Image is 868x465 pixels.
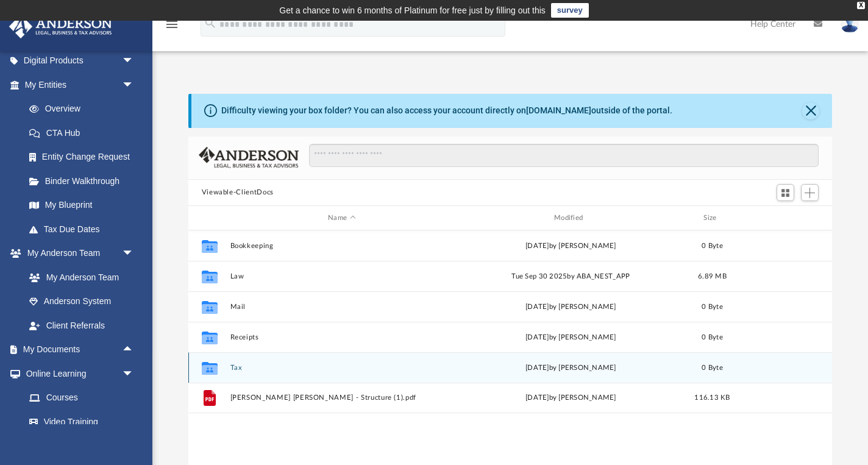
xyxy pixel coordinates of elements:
img: User Pic [841,15,859,33]
a: Tax Due Dates [17,217,152,241]
span: 0 Byte [702,364,723,371]
button: Law [230,272,454,280]
button: [PERSON_NAME] [PERSON_NAME] - Structure (1).pdf [230,394,454,402]
a: Anderson System [17,289,146,314]
a: menu [165,23,179,32]
span: arrow_drop_down [122,241,146,266]
button: Bookkeeping [230,242,454,250]
i: menu [165,17,179,32]
span: arrow_drop_down [122,361,146,386]
span: arrow_drop_down [122,73,146,98]
a: My Anderson Teamarrow_drop_down [9,241,146,266]
a: [DOMAIN_NAME] [526,105,591,115]
div: Modified [458,213,682,224]
div: Tue Sep 30 2025 by ABA_NEST_APP [459,271,683,282]
div: Difficulty viewing your box folder? You can also access your account directly on outside of the p... [221,104,672,117]
span: 116.13 KB [694,395,730,402]
a: My Entitiesarrow_drop_down [9,73,152,97]
span: 0 Byte [702,303,723,310]
a: Courses [17,386,146,410]
div: id [193,213,224,224]
button: Add [801,184,819,201]
a: My Documentsarrow_drop_up [9,338,146,362]
div: [DATE] by [PERSON_NAME] [459,332,683,343]
div: Size [688,213,736,224]
div: id [742,213,827,224]
a: Online Learningarrow_drop_down [9,361,146,386]
a: My Anderson Team [17,265,140,289]
a: Digital Productsarrow_drop_down [9,49,152,73]
button: Viewable-ClientDocs [202,187,274,198]
a: Video Training [17,410,140,434]
a: Client Referrals [17,313,146,338]
a: CTA Hub [17,121,152,145]
span: arrow_drop_down [122,49,146,74]
div: close [857,2,865,9]
a: Entity Change Request [17,145,152,169]
button: Mail [230,303,454,311]
div: [DATE] by [PERSON_NAME] [459,363,683,374]
div: [DATE] by [PERSON_NAME] [459,393,683,404]
a: Binder Walkthrough [17,169,152,193]
div: [DATE] by [PERSON_NAME] [459,241,683,252]
a: My Blueprint [17,193,146,218]
button: Close [802,102,819,119]
button: Switch to Grid View [777,184,795,201]
i: search [204,16,217,30]
span: 6.89 MB [698,273,727,280]
img: Anderson Advisors Platinum Portal [5,15,116,38]
div: Get a chance to win 6 months of Platinum for free just by filling out this [279,3,546,18]
button: Tax [230,364,454,372]
span: 0 Byte [702,243,723,249]
span: 0 Byte [702,334,723,341]
div: Name [229,213,453,224]
a: Overview [17,97,152,121]
a: survey [551,3,589,18]
button: Receipts [230,333,454,341]
span: arrow_drop_up [122,338,146,363]
input: Search files and folders [309,144,819,167]
div: [DATE] by [PERSON_NAME] [459,302,683,313]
